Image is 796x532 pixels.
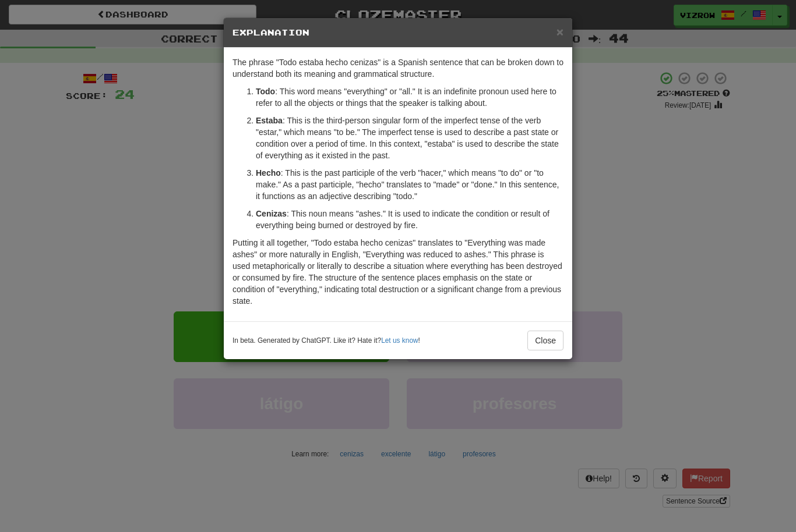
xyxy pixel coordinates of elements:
p: : This word means "everything" or "all." It is an indefinite pronoun used here to refer to all th... [256,86,563,109]
span: × [557,25,563,38]
p: : This is the past participle of the verb "hacer," which means "to do" or "to make." As a past pa... [256,167,563,202]
strong: Estaba [256,116,283,125]
p: : This noun means "ashes." It is used to indicate the condition or result of everything being bur... [256,208,563,231]
strong: Todo [256,87,275,96]
strong: Cenizas [256,209,287,218]
button: Close [557,26,563,38]
p: The phrase "Todo estaba hecho cenizas" is a Spanish sentence that can be broken down to understan... [233,56,563,80]
p: : This is the third-person singular form of the imperfect tense of the verb "estar," which means ... [256,115,563,161]
h5: Explanation [233,27,563,38]
strong: Hecho [256,168,281,178]
small: In beta. Generated by ChatGPT. Like it? Hate it? ! [233,336,420,346]
a: Let us know [381,336,418,345]
button: Close [527,331,563,350]
p: Putting it all together, "Todo estaba hecho cenizas" translates to "Everything was made ashes" or... [233,237,563,307]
